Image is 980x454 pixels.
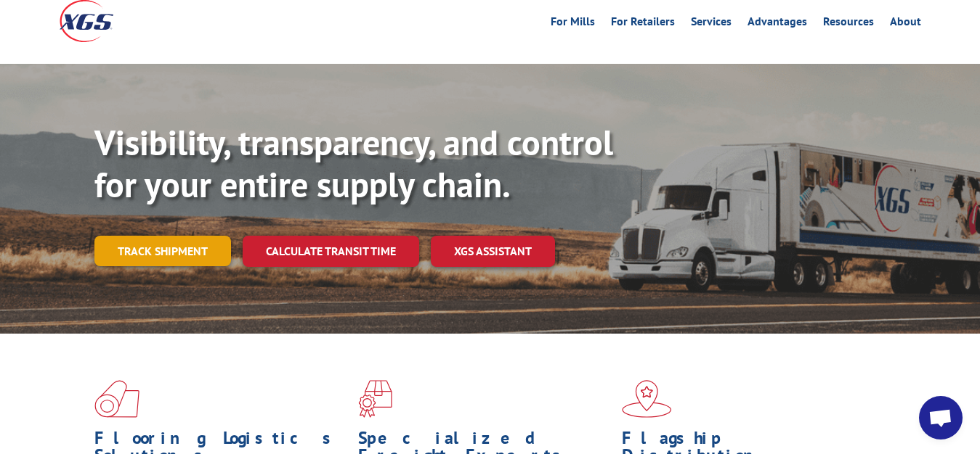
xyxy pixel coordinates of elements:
[358,380,392,418] img: xgs-icon-focused-on-flooring-red
[94,236,231,266] a: Track shipment
[551,16,595,32] a: For Mills
[919,396,963,439] div: Open chat
[691,16,732,32] a: Services
[890,16,921,32] a: About
[748,16,807,32] a: Advantages
[94,120,613,207] b: Visibility, transparency, and control for your entire supply chain.
[431,236,555,267] a: XGS ASSISTANT
[823,16,874,32] a: Resources
[243,236,419,267] a: Calculate transit time
[611,16,675,32] a: For Retailers
[94,380,139,418] img: xgs-icon-total-supply-chain-intelligence-red
[622,380,672,418] img: xgs-icon-flagship-distribution-model-red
